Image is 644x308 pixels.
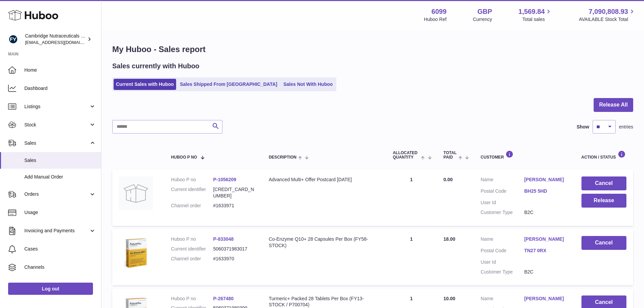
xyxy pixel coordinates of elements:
[581,194,626,208] button: Release
[581,150,626,160] div: Action / Status
[481,247,524,256] dt: Postal Code
[114,79,176,90] a: Current Sales with Huboo
[393,151,420,160] span: ALLOCATED Quantity
[477,7,492,16] strong: GBP
[444,151,457,160] span: Total paid
[473,16,492,23] div: Currency
[171,176,213,183] dt: Huboo P no
[24,67,96,73] span: Home
[481,188,524,196] dt: Postal Code
[213,177,236,182] a: P-1056209
[213,186,255,199] dd: [CREDIT_CARD_NUMBER]
[269,155,296,160] span: Description
[24,140,89,146] span: Sales
[171,186,213,199] dt: Current identifier
[524,269,568,275] dd: B2C
[481,150,568,160] div: Customer
[171,246,213,252] dt: Current identifier
[594,98,633,112] button: Release All
[524,188,568,194] a: BH25 5HD
[524,295,568,302] a: [PERSON_NAME]
[444,177,453,182] span: 0.00
[481,236,524,244] dt: Name
[213,296,234,301] a: P-267480
[24,103,89,110] span: Listings
[579,7,636,23] a: 7,090,808.93 AVAILABLE Stock Total
[386,229,437,285] td: 1
[24,228,89,234] span: Invoicing and Payments
[269,236,379,249] div: Co-Enzyme Q10+ 28 Capsules Per Box (FY58-STOCK)
[481,209,524,216] dt: Customer Type
[524,209,568,216] dd: B2C
[281,79,335,90] a: Sales Not With Huboo
[589,7,628,16] span: 7,090,808.93
[524,176,568,183] a: [PERSON_NAME]
[386,170,437,226] td: 1
[577,124,589,130] label: Show
[24,246,96,252] span: Cases
[24,209,96,216] span: Usage
[8,34,18,44] img: huboo@camnutra.com
[24,174,96,180] span: Add Manual Order
[481,269,524,275] dt: Customer Type
[481,295,524,304] dt: Name
[177,79,280,90] a: Sales Shipped From [GEOGRAPHIC_DATA]
[579,16,636,23] span: AVAILABLE Stock Total
[522,16,552,23] span: Total sales
[444,296,455,301] span: 10.00
[8,283,93,295] a: Log out
[431,7,447,16] strong: 6099
[519,7,553,23] a: 1,569.84 Total sales
[619,124,633,130] span: entries
[24,122,89,128] span: Stock
[171,155,197,160] span: Huboo P no
[171,256,213,262] dt: Channel order
[269,176,379,183] div: Advanced Multi+ Offer Postcard [DATE]
[112,62,199,71] h2: Sales currently with Huboo
[119,236,153,270] img: 60991720006910.jpg
[524,247,568,254] a: TN27 0RX
[424,16,447,23] div: Huboo Ref
[24,264,96,270] span: Channels
[213,236,234,242] a: P-833048
[171,295,213,302] dt: Huboo P no
[524,236,568,242] a: [PERSON_NAME]
[171,236,213,242] dt: Huboo P no
[171,203,213,209] dt: Channel order
[519,7,545,16] span: 1,569.84
[25,33,86,46] div: Cambridge Nutraceuticals Ltd
[444,236,455,242] span: 18.00
[213,246,255,252] dd: 5060371983017
[213,256,255,262] dd: #1633970
[25,40,99,45] span: [EMAIL_ADDRESS][DOMAIN_NAME]
[581,176,626,190] button: Cancel
[119,176,153,210] img: no-photo.jpg
[112,44,633,55] h1: My Huboo - Sales report
[24,157,96,164] span: Sales
[481,259,524,265] dt: User Id
[581,236,626,250] button: Cancel
[24,85,96,92] span: Dashboard
[481,176,524,185] dt: Name
[481,199,524,206] dt: User Id
[213,203,255,209] dd: #1633971
[24,191,89,197] span: Orders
